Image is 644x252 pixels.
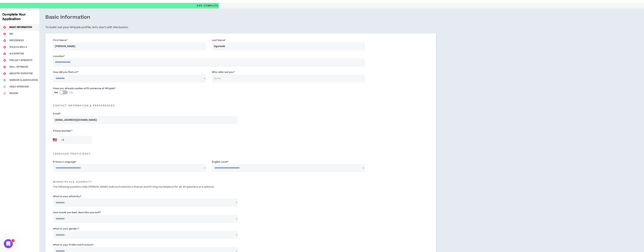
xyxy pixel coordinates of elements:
span: No [54,91,58,94]
label: Email [53,111,61,117]
iframe: Intercom live chat [4,239,13,248]
label: Who referred you? [212,69,235,75]
label: Primary Language [53,159,76,165]
span: Complete [203,4,218,7]
input: First Name [53,42,206,50]
p: The following questions help [PERSON_NAME] build and maintain a diverse and thriving marketplace ... [50,185,431,189]
label: Location [53,53,65,59]
label: How would you best describe yourself? [53,209,101,216]
span: Yes [69,91,73,94]
label: What is your ethnicity? [53,193,81,199]
p: 34% [197,3,218,9]
label: English Level [212,159,228,165]
h3: Complete Your Application [1,12,39,21]
h3: Basic Information [45,14,90,21]
h5: Language Proficiency [50,152,431,155]
label: Have you already spoken with someone at Wripple? [53,85,116,91]
label: How did you find us? [53,69,79,75]
label: First Name [53,37,67,43]
span: 1 [12,239,15,242]
input: Name [212,74,365,83]
h5: Contact Information & preferences [50,104,431,107]
button: NoYes [59,90,68,94]
input: Last Name [212,42,365,50]
h5: To build out your Wripple profile, let's start with the basics. [45,25,436,30]
h5: Marketplace Diversity [50,181,431,183]
label: Last Name [212,37,226,43]
input: Enter Email [53,116,238,124]
label: What is your gender? [53,226,79,232]
label: Phone Number [53,128,238,134]
label: What is your Preferred Pronoun? [53,242,94,248]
